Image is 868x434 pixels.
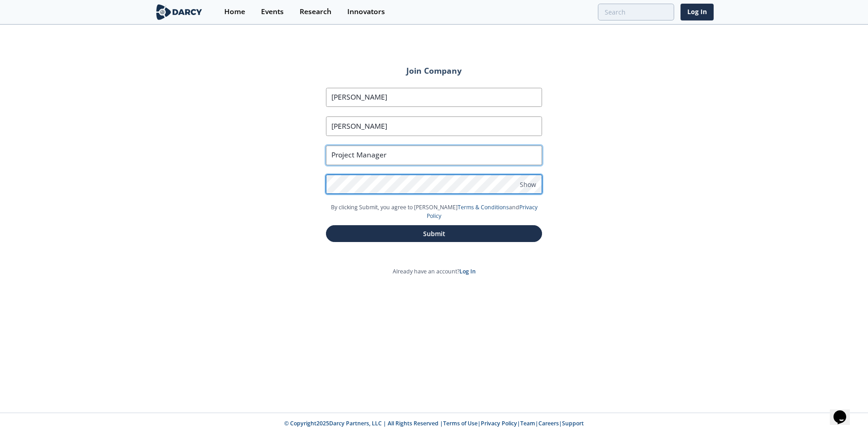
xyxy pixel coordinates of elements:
a: Log In [459,267,476,275]
span: Show [520,179,536,189]
img: logo-wide.svg [154,4,204,20]
a: Log In [681,4,714,20]
div: Home [224,8,245,15]
p: Already have an account? [301,267,567,276]
h2: Join Company [313,67,555,75]
div: Research [300,8,331,15]
iframe: chat widget [830,398,859,425]
input: Last Name [326,116,542,136]
a: Team [520,419,535,427]
a: Terms & Conditions [458,203,509,211]
p: © Copyright 2025 Darcy Partners, LLC | All Rights Reserved | | | | | [98,419,770,428]
input: First Name [326,88,542,107]
a: Privacy Policy [427,203,538,219]
a: Privacy Policy [481,419,517,427]
p: By clicking Submit, you agree to [PERSON_NAME] and [326,203,542,220]
div: Events [261,8,284,15]
a: Terms of Use [443,419,478,427]
input: Advanced Search [598,4,674,20]
button: Submit [326,225,542,242]
div: Innovators [347,8,385,15]
a: Support [562,419,584,427]
input: Job Title [326,146,542,165]
a: Careers [538,419,559,427]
